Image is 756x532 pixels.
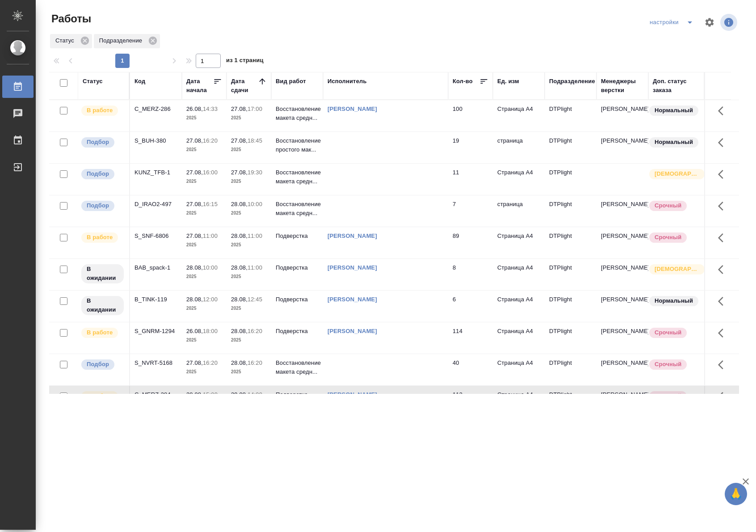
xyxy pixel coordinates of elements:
[231,145,267,154] p: 2025
[601,232,644,241] p: [PERSON_NAME]
[545,132,596,163] td: DTPlight
[248,137,262,144] p: 18:45
[186,114,222,122] p: 2025
[545,291,596,322] td: DTPlight
[276,359,319,376] p: Восстановление макета средн...
[87,296,118,314] p: В ожидании
[713,195,734,217] button: Здесь прячутся важные кнопки
[493,354,545,385] td: Страница А4
[549,77,595,86] div: Подразделение
[448,100,493,131] td: 100
[80,327,125,339] div: Исполнитель выполняет работу
[713,132,734,153] button: Здесь прячутся важные кнопки
[80,359,125,371] div: Можно подбирать исполнителей
[55,36,77,45] p: Статус
[186,391,203,398] p: 28.08,
[186,359,203,366] p: 27.08,
[87,169,109,178] p: Подбор
[134,105,177,114] div: C_MERZ-286
[493,322,545,354] td: Страница А4
[493,227,545,258] td: Страница А4
[80,105,125,117] div: Исполнитель выполняет работу
[655,201,681,210] p: Срочный
[653,77,700,95] div: Доп. статус заказа
[328,296,377,303] a: [PERSON_NAME]
[186,201,203,207] p: 27.08,
[49,12,91,26] span: Работы
[80,168,125,180] div: Можно подбирать исполнителей
[231,177,267,186] p: 2025
[87,265,118,283] p: В ожидании
[601,105,644,114] p: [PERSON_NAME]
[50,34,92,48] div: Статус
[545,100,596,131] td: DTPlight
[186,169,203,176] p: 27.08,
[725,483,747,505] button: 🙏
[186,272,222,281] p: 2025
[87,360,109,369] p: Подбор
[545,354,596,385] td: DTPlight
[276,232,319,241] p: Подверстка
[276,200,319,218] p: Восстановление макета средн...
[186,137,203,144] p: 27.08,
[276,390,319,399] p: Подверстка
[231,328,248,334] p: 28.08,
[647,15,699,30] div: split button
[448,386,493,417] td: 113
[328,264,377,271] a: [PERSON_NAME]
[448,322,493,354] td: 114
[545,195,596,227] td: DTPlight
[226,55,264,68] span: из 1 страниц
[655,328,681,337] p: Срочный
[80,136,125,148] div: Можно подбирать исполнителей
[655,169,699,178] p: [DEMOGRAPHIC_DATA]
[186,106,203,112] p: 26.08,
[87,138,109,147] p: Подбор
[713,164,734,185] button: Здесь прячутся важные кнопки
[713,386,734,407] button: Здесь прячутся важные кнопки
[186,296,203,303] p: 28.08,
[276,77,306,86] div: Вид работ
[493,132,545,163] td: страница
[87,201,109,210] p: Подбор
[87,233,113,242] p: В работе
[186,209,222,218] p: 2025
[248,391,262,398] p: 14:00
[203,137,218,144] p: 16:20
[248,359,262,366] p: 16:20
[87,106,113,115] p: В работе
[448,291,493,322] td: 6
[186,336,222,345] p: 2025
[80,390,125,402] div: Исполнитель выполняет работу
[186,304,222,313] p: 2025
[713,322,734,344] button: Здесь прячутся важные кнопки
[231,169,248,176] p: 27.08,
[248,232,262,239] p: 11:00
[601,263,644,272] p: [PERSON_NAME]
[655,106,693,115] p: Нормальный
[203,232,218,239] p: 11:00
[328,328,377,334] a: [PERSON_NAME]
[453,77,473,86] div: Кол-во
[186,177,222,186] p: 2025
[655,360,681,369] p: Срочный
[276,136,319,154] p: Восстановление простого мак...
[545,322,596,354] td: DTPlight
[448,354,493,385] td: 40
[186,264,203,271] p: 28.08,
[203,201,218,207] p: 16:15
[713,227,734,249] button: Здесь прячутся важные кнопки
[713,100,734,122] button: Здесь прячутся важные кнопки
[728,485,743,503] span: 🙏
[134,77,145,86] div: Код
[80,295,125,316] div: Исполнитель назначен, приступать к работе пока рано
[448,195,493,227] td: 7
[276,168,319,186] p: Восстановление макета средн...
[655,233,681,242] p: Срочный
[497,77,519,86] div: Ед. изм
[276,295,319,304] p: Подверстка
[248,296,262,303] p: 12:45
[186,367,222,376] p: 2025
[448,227,493,258] td: 89
[87,392,113,401] p: В работе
